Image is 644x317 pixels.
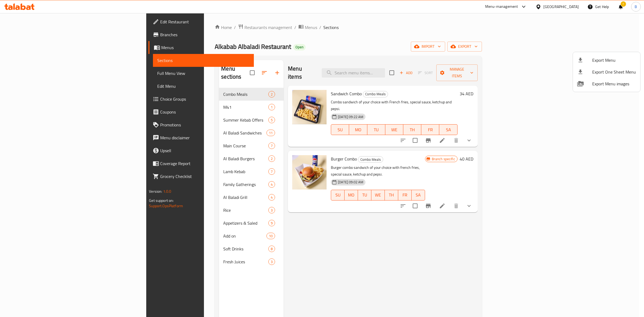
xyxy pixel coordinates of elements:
span: Export One Sheet Menu [592,69,636,75]
span: Export Menu images [592,81,636,87]
span: Export Menu [592,57,636,63]
li: Export one sheet menu items [573,66,640,78]
li: Export Menu images [573,78,640,90]
li: Export menu items [573,54,640,66]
